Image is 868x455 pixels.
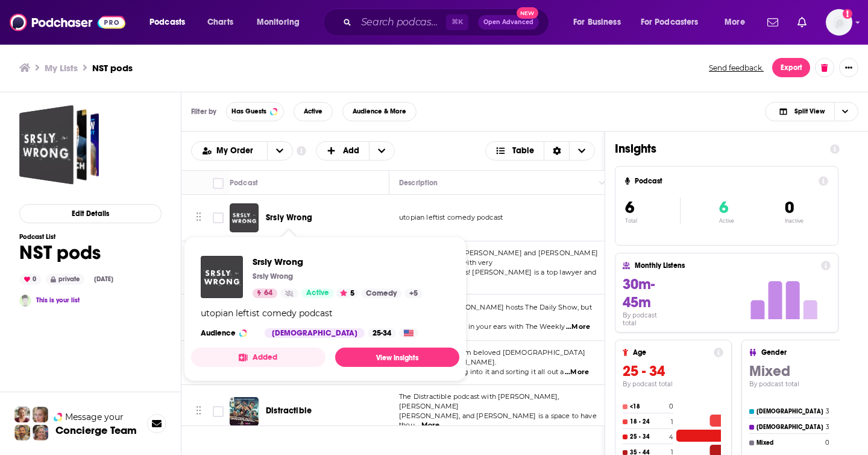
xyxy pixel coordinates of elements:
span: Srsly Wrong [266,212,312,223]
p: Active [719,218,734,224]
span: ⌘ K [446,14,468,30]
button: Move [195,402,203,421]
button: Move [195,209,203,227]
button: Added [191,348,325,367]
div: [DEMOGRAPHIC_DATA] [265,328,365,338]
a: My Lists [45,62,78,74]
button: Show profile menu [826,9,852,36]
span: 6 [625,197,634,218]
h4: [DEMOGRAPHIC_DATA] [756,424,823,431]
a: Show additional information [297,145,306,157]
span: utopian leftist comedy podcast [399,213,503,221]
div: utopian leftist comedy podcast [201,308,333,319]
span: ...More [566,322,590,332]
div: Podcast [230,176,258,190]
button: open menu [192,147,267,155]
span: For Podcasters [641,14,699,31]
a: 64 [253,288,277,298]
h2: + Add [316,141,395,161]
a: Distractible [266,405,312,417]
span: Charts [207,14,233,31]
h3: Concierge Team [55,424,137,436]
span: Add [343,147,359,155]
button: open menu [633,13,716,32]
h1: NST pods [19,241,118,264]
svg: Add a profile image [843,9,852,19]
span: Has Guests [231,108,266,115]
a: View Insights [335,348,459,367]
button: Active [294,102,333,121]
span: Monitoring [257,14,300,31]
div: private [46,274,84,285]
span: Toggle select row [213,212,224,223]
a: Active [301,288,334,298]
h4: <18 [630,403,667,410]
button: 5 [336,288,358,298]
a: Charts [200,13,241,32]
button: Show More Button [839,58,858,77]
img: Jon Profile [14,425,30,441]
span: ...More [565,367,589,377]
h4: 3 [826,423,829,431]
a: Show notifications dropdown [793,12,811,33]
img: Distractible [230,397,259,426]
img: Srsly Wrong [230,203,259,232]
a: Srsly Wrong [253,256,423,267]
h4: 4 [669,433,673,441]
img: Podchaser - Follow, Share and Rate Podcasts [10,11,125,34]
button: Audience & More [342,102,417,121]
button: Open AdvancedNew [478,15,539,30]
a: NST pods [19,105,99,185]
span: 30m-45m [623,275,655,311]
span: The Distractible podcast with [PERSON_NAME], [PERSON_NAME] [399,392,559,410]
img: User Profile [826,9,852,36]
button: Column Actions [595,176,609,190]
button: open menu [716,13,760,32]
a: Show notifications dropdown [763,12,783,33]
img: Sydney Profile [14,407,30,422]
h2: Choose View [485,141,596,161]
h4: Monthly Listens [635,261,816,270]
img: Barbara Profile [33,425,48,441]
h4: 0 [669,402,673,410]
span: Thursdays, he's back in your ears with The Weekly [399,322,565,331]
span: Toggle select row [213,406,224,417]
h4: 1 [671,418,673,426]
h2: Choose List sort [191,141,293,161]
img: Heidi Vanderlee [19,294,31,307]
h3: Filter by [191,107,216,116]
span: Weekly podcast from beloved [DEMOGRAPHIC_DATA] comedian [PERSON_NAME]. [399,348,585,366]
h4: 0 [825,439,829,447]
p: Inactive [785,218,804,224]
input: Search podcasts, credits, & more... [356,13,446,32]
h3: 25 - 34 [623,362,723,380]
h4: Mixed [756,439,823,447]
span: unique backgrounds! [PERSON_NAME] is a top lawyer and Coli [399,268,596,286]
button: open menu [565,13,636,32]
div: Sort Direction [544,142,569,160]
span: On Mondays, [PERSON_NAME] hosts The Daily Show, but on [399,303,592,321]
span: Active [306,287,329,299]
span: basically just getting into it and sorting it all out a [399,367,564,376]
h2: Choose View [765,102,858,121]
button: Edit Details [19,204,162,223]
a: This is your list [36,296,80,304]
span: 0 [785,197,794,218]
span: ...More [415,421,439,430]
h3: Audience [201,328,255,338]
h4: 25 - 34 [630,433,667,441]
span: Logged in as heidiv [826,9,852,36]
p: Total [625,218,680,224]
span: Table [512,147,534,155]
button: open menu [267,142,292,160]
h3: NST pods [92,62,133,74]
span: Audience & More [353,108,406,115]
h4: Gender [761,348,866,357]
button: Has Guests [226,102,284,121]
span: Distractible [266,406,312,416]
